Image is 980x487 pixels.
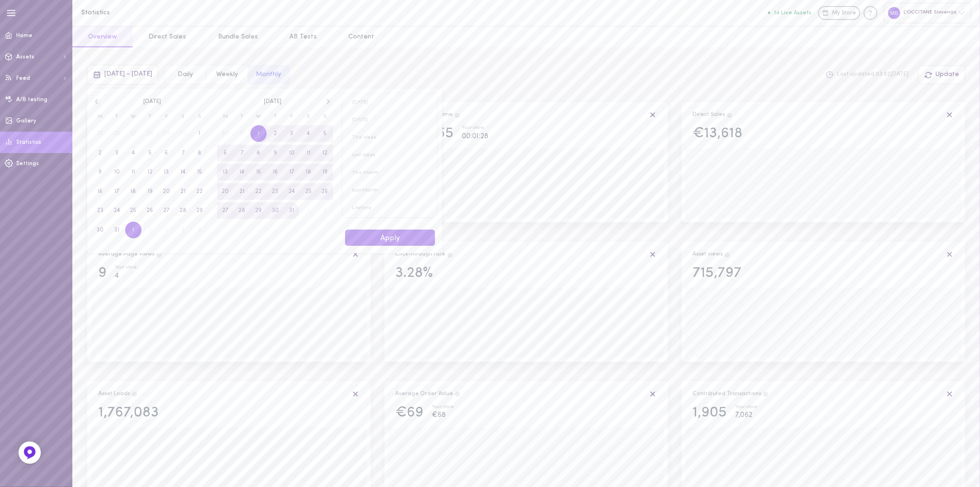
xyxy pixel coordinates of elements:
button: 22 [191,183,208,200]
span: 16 [273,164,278,180]
button: 22 [250,183,267,200]
div: 1,905 [692,405,727,421]
button: 6 [158,145,175,161]
button: 26 [316,183,333,200]
button: 5 [316,125,333,142]
div: €69 [395,405,423,421]
button: This Month [343,164,437,182]
button: Content [333,26,390,47]
span: 27 [163,202,169,219]
span: W [250,110,267,124]
button: 3 [109,145,125,161]
button: Weekly [206,65,248,84]
button: AB Tests [274,26,333,47]
button: 26 [141,202,158,219]
button: 16 [267,164,283,180]
button: 23 [92,202,109,219]
span: Number of times that users visited pages that have Dialogue assets in them [131,391,138,397]
button: 11 [125,164,142,180]
button: 14 [175,164,192,180]
button: Apply [345,230,435,246]
span: S [191,110,208,124]
div: 4 [115,270,137,282]
span: 18 [306,164,311,180]
a: My Store [818,6,860,20]
button: 20 [158,183,175,200]
span: 11 [131,164,135,180]
button: 14 Live Assets [768,10,812,16]
button: 19 [316,164,333,180]
button: 30 [92,222,109,238]
span: 7 [241,145,243,161]
span: [DATE] [343,111,437,129]
span: Gallery [16,118,36,124]
span: Statistics [16,140,41,145]
span: M [92,110,109,124]
button: 29 [191,202,208,219]
button: 24 [283,183,300,200]
button: 23 [267,183,283,200]
button: 6 [217,145,234,161]
button: 9 [267,145,283,161]
button: 30 [267,202,283,219]
span: 18 [130,183,136,200]
span: 8 [198,145,201,161]
button: 21 [175,183,192,200]
button: 27 [217,202,234,219]
button: 4 [125,145,142,161]
div: Your store [115,265,137,270]
span: 29 [196,202,203,219]
span: 28 [179,202,186,219]
button: Monthly [248,65,290,84]
span: 31 [289,202,294,219]
button: Last Week [343,147,437,164]
button: [DATE] [343,94,437,111]
span: 7 [182,145,185,161]
span: F [158,110,175,124]
span: 31 [114,222,119,238]
span: 10 [289,145,295,161]
button: 10 [283,145,300,161]
button: Direct Sales [133,26,202,47]
button: 9 [92,164,109,180]
button: 25 [125,202,142,219]
span: My Store [832,9,856,18]
span: W [125,110,142,124]
h1: Statistics [81,9,234,16]
span: 22 [255,183,262,200]
span: Transactions from visitors who interacted with Dialogue assets [762,391,769,397]
span: 19 [147,183,153,200]
button: 13 [217,164,234,180]
span: 27 [223,202,229,219]
span: Last updated : 03:52[DATE] [837,70,909,78]
button: 7 [234,145,250,161]
span: 4 [132,145,135,161]
button: 15 [191,164,208,180]
button: 29 [250,202,267,219]
span: The average amount of page views of visitors who interacted with Dialogue assets compared to all ... [156,251,162,257]
span: 14 [239,164,244,180]
button: 12 [141,164,158,180]
button: 7 [175,145,192,161]
span: 5 [323,125,327,142]
span: 1 [257,125,259,142]
button: 17 [109,183,125,200]
span: 24 [288,183,295,200]
span: 13 [164,164,169,180]
span: 4 [307,125,310,142]
span: 5 [148,145,152,161]
button: 18 [125,183,142,200]
span: T [234,110,250,124]
button: 17 [283,164,300,180]
span: 23 [97,202,103,219]
div: 9 [98,265,107,282]
span: A/B testing [16,97,47,103]
span: [DATE] - [DATE] [104,70,152,77]
button: Overview [72,26,133,47]
button: 28 [175,202,192,219]
span: Home [16,33,32,38]
button: Lifetime [343,199,437,217]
